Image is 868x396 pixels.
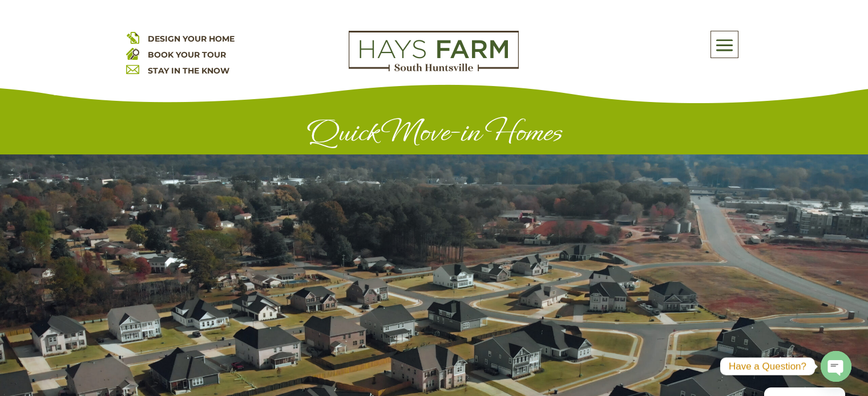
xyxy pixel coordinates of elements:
a: BOOK YOUR TOUR [148,50,226,60]
img: book your home tour [126,47,139,60]
h1: Quick Move-in Homes [126,115,742,154]
a: hays farm homes huntsville development [349,64,519,74]
a: STAY IN THE KNOW [148,66,229,76]
img: Logo [349,31,519,72]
